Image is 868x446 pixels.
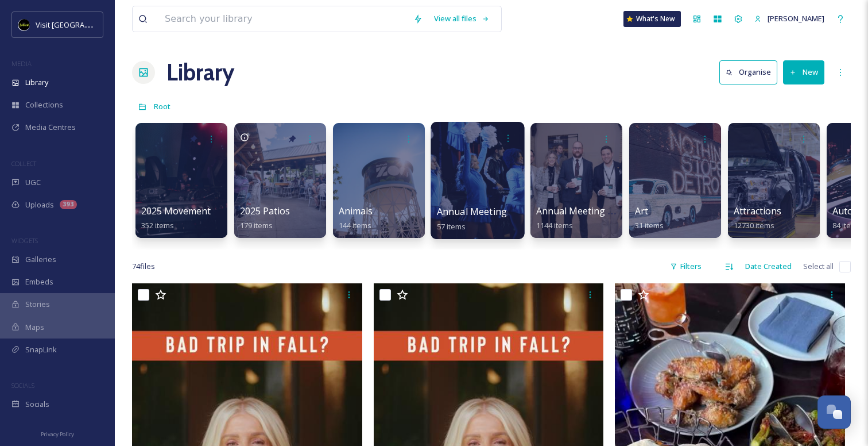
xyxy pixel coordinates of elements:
a: Annual Meeting (Eblast)1144 items [536,206,640,230]
a: View all files [428,7,495,30]
span: UGC [25,177,41,188]
span: 352 items [141,220,174,230]
span: 31 items [635,220,664,230]
span: Art [635,205,648,217]
span: Socials [25,399,49,410]
span: Uploads [25,199,54,210]
a: Library [166,55,234,90]
span: COLLECT [11,159,36,168]
span: Annual Meeting [437,205,507,218]
span: Animals [339,205,373,217]
span: 144 items [339,220,371,230]
a: 2025 Patios179 items [240,206,290,230]
span: SOCIALS [11,381,34,390]
a: Animals144 items [339,206,373,230]
span: Library [25,77,48,88]
div: Date Created [739,255,797,278]
span: 74 file s [132,261,155,272]
button: New [783,60,824,84]
span: 2025 Movement [141,205,211,217]
a: What's New [623,11,681,27]
a: Attractions12730 items [734,206,781,230]
span: 179 items [240,220,273,230]
button: Organise [719,60,777,84]
div: Filters [664,255,707,278]
span: Embeds [25,276,53,287]
span: Media Centres [25,122,76,133]
a: Privacy Policy [41,426,74,440]
span: 1144 items [536,220,573,230]
a: [PERSON_NAME] [749,7,830,30]
span: Privacy Policy [41,430,74,438]
span: Galleries [25,254,56,265]
a: Annual Meeting57 items [437,206,507,232]
a: 2025 Movement352 items [141,206,211,230]
button: Open Chat [817,395,851,429]
span: Stories [25,299,50,310]
span: [PERSON_NAME] [768,13,824,24]
span: 12730 items [734,220,774,230]
span: 57 items [437,221,466,231]
span: Attractions [734,205,781,217]
input: Search your library [159,6,408,32]
div: 393 [60,200,77,209]
span: 84 items [832,220,861,230]
span: Root [154,101,170,111]
span: Maps [25,322,44,333]
span: Select all [803,261,834,272]
span: Visit [GEOGRAPHIC_DATA] [36,19,125,30]
a: Root [154,99,170,113]
span: Collections [25,99,63,110]
span: WIDGETS [11,236,38,245]
span: 2025 Patios [240,205,290,217]
img: VISIT%20DETROIT%20LOGO%20-%20BLACK%20BACKGROUND.png [18,19,30,30]
span: Annual Meeting (Eblast) [536,205,640,217]
span: MEDIA [11,59,32,68]
span: SnapLink [25,344,57,355]
a: Art31 items [635,206,664,230]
